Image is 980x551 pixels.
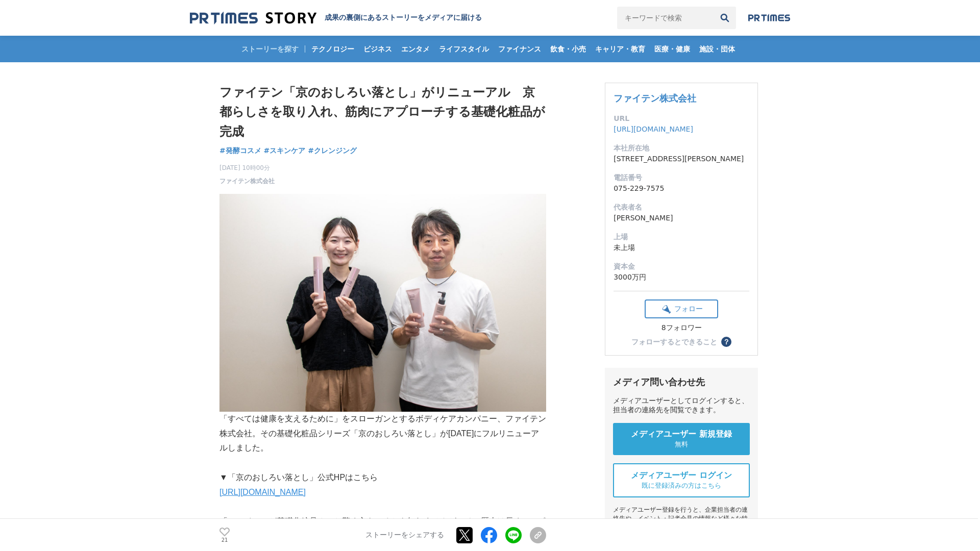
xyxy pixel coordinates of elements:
span: ファイナンス [494,44,545,54]
p: 「すべては健康を支えるために」をスローガンとするボディケアカンパニー、ファイテン株式会社。その基礎化粧品シリーズ「京のおしろい落とし」が[DATE]にフルリニューアルしました。 [219,412,546,456]
img: 成果の裏側にあるストーリーをメディアに届ける [190,11,316,25]
span: #発酵コスメ [219,146,261,155]
a: #発酵コスメ [219,145,261,156]
a: キャリア・教育 [591,36,649,62]
dd: 未上場 [614,242,749,253]
span: キャリア・教育 [591,44,649,54]
div: フォローするとできること [631,338,717,345]
dt: 資本金 [614,261,749,272]
span: 医療・健康 [650,44,694,54]
p: 21 [219,537,230,542]
dt: 代表者名 [614,202,749,213]
dd: [PERSON_NAME] [614,213,749,223]
a: テクノロジー [307,36,358,62]
dt: 本社所在地 [614,143,749,154]
div: メディアユーザー登録を行うと、企業担当者の連絡先や、イベント・記者会見の情報など様々な特記情報を閲覧できます。 ※内容はストーリー・プレスリリースにより異なります。 [613,506,750,549]
button: フォロー [645,299,718,318]
h1: ファイテン「京のおしろい落とし」がリニューアル 京都らしさを取り入れ、筋肉にアプローチする基礎化粧品が完成 [219,83,546,141]
a: #クレンジング [308,145,357,156]
span: 施設・団体 [695,44,739,54]
img: thumbnail_2e217800-a071-11f0-b67d-037f43a3b45f.jpg [219,194,546,412]
a: [URL][DOMAIN_NAME] [219,488,306,496]
a: [URL][DOMAIN_NAME] [614,125,693,133]
dt: URL [614,113,749,124]
input: キーワードで検索 [617,7,714,29]
span: #スキンケア [264,146,306,155]
dt: 上場 [614,232,749,242]
span: 無料 [675,440,688,449]
a: 飲食・小売 [546,36,590,62]
h2: 成果の裏側にあるストーリーをメディアに届ける [325,13,482,22]
a: メディアユーザー ログイン 既に登録済みの方はこちら [613,463,750,497]
span: 既に登録済みの方はこちら [642,481,721,490]
a: エンタメ [397,36,434,62]
a: ファイナンス [494,36,545,62]
a: 成果の裏側にあるストーリーをメディアに届ける 成果の裏側にあるストーリーをメディアに届ける [190,11,482,25]
dd: [STREET_ADDRESS][PERSON_NAME] [614,154,749,164]
a: 施設・団体 [695,36,739,62]
dt: 電話番号 [614,172,749,183]
a: ライフスタイル [435,36,493,62]
button: ？ [721,337,731,347]
span: テクノロジー [307,44,358,54]
div: 8フォロワー [645,323,718,333]
a: 医療・健康 [650,36,694,62]
button: 検索 [714,7,736,29]
span: ビジネス [359,44,396,54]
span: ライフスタイル [435,44,493,54]
div: メディア問い合わせ先 [613,376,750,388]
span: メディアユーザー ログイン [631,470,732,481]
img: prtimes [748,14,790,22]
span: #クレンジング [308,146,357,155]
span: エンタメ [397,44,434,54]
a: ビジネス [359,36,396,62]
span: 飲食・小売 [546,44,590,54]
dd: 3000万円 [614,272,749,283]
a: ファイテン株式会社 [219,177,275,186]
a: ファイテン株式会社 [614,93,696,104]
div: メディアユーザーとしてログインすると、担当者の連絡先を閲覧できます。 [613,396,750,415]
span: メディアユーザー 新規登録 [631,429,732,440]
span: [DATE] 10時00分 [219,163,275,172]
p: ▼「京のおしろい落とし」公式HPはこちら [219,470,546,485]
a: #スキンケア [264,145,306,156]
p: ストーリーをシェアする [365,531,444,540]
span: ？ [723,338,730,345]
a: メディアユーザー 新規登録 無料 [613,423,750,455]
dd: 075-229-7575 [614,183,749,194]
